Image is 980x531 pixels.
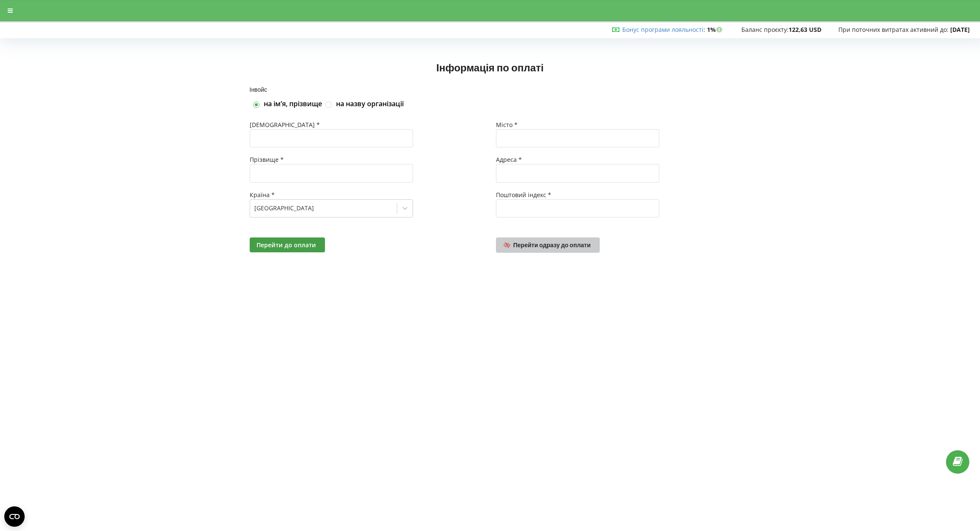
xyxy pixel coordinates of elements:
[256,241,316,249] span: Перейти до оплати
[789,25,821,34] strong: 122,63 USD
[250,237,325,252] button: Перейти до оплати
[496,191,551,199] span: Поштовий індекс *
[622,25,705,34] span: :
[741,25,789,34] span: Баланс проєкту:
[496,155,522,164] span: Адреса *
[250,121,320,129] span: [DEMOGRAPHIC_DATA] *
[622,25,704,34] a: Бонус програми лояльності
[336,99,404,109] label: на назву організації
[264,99,322,109] label: на імʼя, прізвище
[950,25,970,34] strong: [DATE]
[250,191,275,199] span: Країна *
[4,506,25,527] button: Open CMP widget
[513,241,591,249] span: Перейти одразу до оплати
[838,25,949,34] span: При поточних витратах активний до:
[496,121,518,129] span: Місто *
[250,155,284,164] span: Прізвище *
[250,86,268,93] span: Інвойс
[496,237,600,253] a: Перейти одразу до оплати
[707,25,724,34] strong: 1%
[436,61,544,73] span: Інформація по оплаті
